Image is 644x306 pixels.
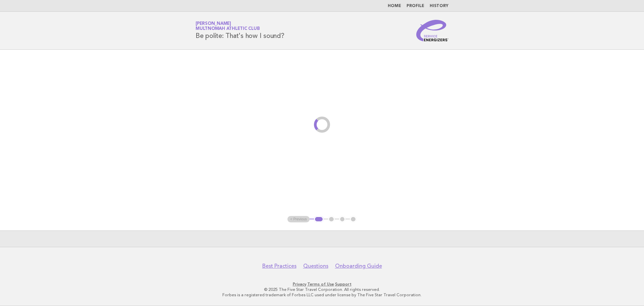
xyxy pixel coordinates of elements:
[117,287,527,292] p: © 2025 The Five Star Travel Corporation. All rights reserved.
[388,4,401,8] a: Home
[117,281,527,287] p: · ·
[117,292,527,298] p: Forbes is a registered trademark of Forbes LLC used under license by The Five Star Travel Corpora...
[262,263,297,269] a: Best Practices
[407,4,424,8] a: Profile
[307,282,334,287] a: Terms of Use
[335,263,382,269] a: Onboarding Guide
[196,21,260,31] a: [PERSON_NAME]Multnomah Athletic Club
[416,20,448,41] img: Service Energizers
[196,27,260,31] span: Multnomah Athletic Club
[303,263,328,269] a: Questions
[335,282,352,287] a: Support
[196,22,284,39] h1: Be polite: That's how I sound?
[293,282,306,287] a: Privacy
[430,4,448,8] a: History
